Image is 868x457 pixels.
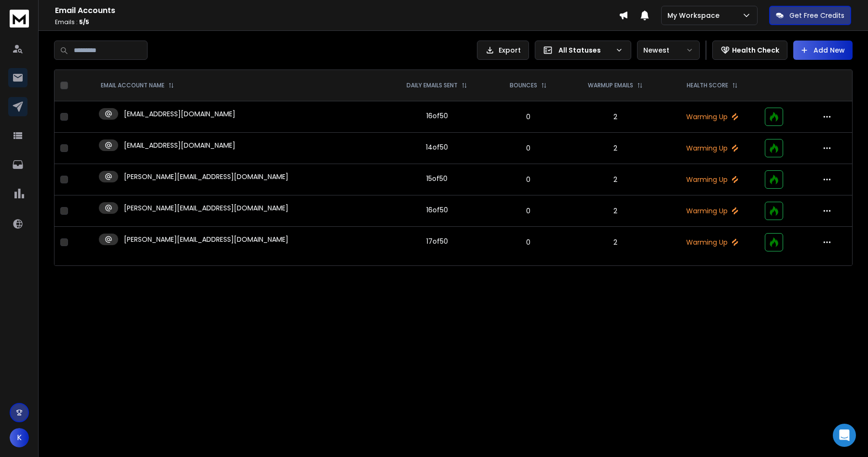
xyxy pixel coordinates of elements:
p: Warming Up [671,143,753,153]
div: 16 of 50 [426,205,448,215]
p: Warming Up [671,206,753,216]
button: Add New [793,41,853,60]
div: 14 of 50 [426,142,448,152]
td: 2 [565,101,665,133]
p: All Statuses [558,45,611,55]
h1: Email Accounts [55,5,619,16]
p: [EMAIL_ADDRESS][DOMAIN_NAME] [124,109,235,119]
p: Warming Up [671,175,753,184]
div: 17 of 50 [426,236,448,246]
td: 2 [565,164,665,195]
img: logo [10,10,29,28]
p: Health Check [732,45,779,55]
p: 0 [497,175,559,184]
button: Export [477,41,529,60]
div: 16 of 50 [426,111,448,121]
p: 0 [497,112,559,122]
button: K [10,428,29,447]
div: Open Intercom Messenger [833,424,856,447]
p: 0 [497,206,559,216]
p: [EMAIL_ADDRESS][DOMAIN_NAME] [124,140,235,150]
td: 2 [565,195,665,227]
p: [PERSON_NAME][EMAIL_ADDRESS][DOMAIN_NAME] [124,203,288,213]
td: 2 [565,227,665,258]
div: EMAIL ACCOUNT NAME [101,82,174,89]
p: WARMUP EMAILS [588,82,633,89]
span: 5 / 5 [79,18,89,26]
p: 0 [497,237,559,247]
p: Warming Up [671,112,753,122]
p: [PERSON_NAME][EMAIL_ADDRESS][DOMAIN_NAME] [124,235,288,244]
button: Health Check [712,41,787,60]
p: Emails : [55,18,619,26]
button: Newest [637,41,700,60]
td: 2 [565,133,665,164]
p: BOUNCES [510,82,537,89]
p: My Workspace [667,11,723,20]
p: Get Free Credits [789,11,844,20]
p: HEALTH SCORE [687,82,728,89]
p: 0 [497,143,559,153]
p: [PERSON_NAME][EMAIL_ADDRESS][DOMAIN_NAME] [124,172,288,181]
div: 15 of 50 [426,174,448,183]
button: Get Free Credits [769,6,851,25]
p: Warming Up [671,237,753,247]
p: DAILY EMAILS SENT [407,82,458,89]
